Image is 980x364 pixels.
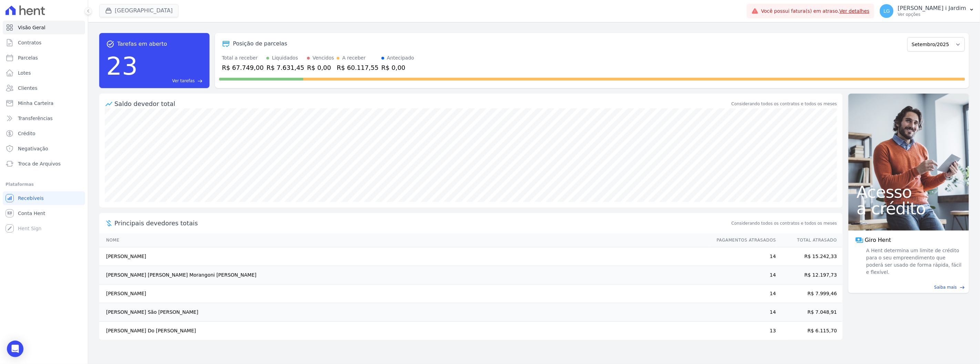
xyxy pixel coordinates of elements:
a: Contratos [3,36,85,50]
span: a crédito [857,200,961,217]
span: east [960,285,965,290]
th: Nome [99,233,710,247]
span: Recebíveis [18,195,44,202]
div: Vencidos [313,54,334,62]
td: R$ 12.197,73 [776,266,843,285]
a: Negativação [3,142,85,156]
td: 14 [710,285,776,303]
span: Tarefas em aberto [117,40,167,48]
div: R$ 7.631,45 [266,63,304,72]
div: A receber [342,54,366,62]
a: Parcelas [3,51,85,65]
div: Saldo devedor total [114,99,730,108]
td: R$ 15.242,33 [776,247,843,266]
span: LG [884,9,890,13]
span: Crédito [18,130,35,137]
a: Transferências [3,111,85,125]
p: [PERSON_NAME] i Jardim [898,5,966,12]
span: A Hent determina um limite de crédito para o seu empreendimento que poderá ser usado de forma ráp... [865,247,962,276]
div: R$ 67.749,00 [222,63,264,72]
span: Saiba mais [934,284,957,290]
a: Minha Carteira [3,96,85,110]
span: Principais devedores totais [114,218,730,228]
div: Liquidados [272,54,298,62]
a: Troca de Arquivos [3,157,85,171]
a: Ver tarefas east [141,78,203,84]
span: east [197,78,203,84]
div: R$ 0,00 [381,63,414,72]
span: Você possui fatura(s) em atraso. [761,8,870,15]
td: [PERSON_NAME] Do [PERSON_NAME] [99,322,710,340]
div: Plataformas [6,180,82,189]
th: Pagamentos Atrasados [710,233,776,247]
div: 23 [106,48,138,84]
span: Conta Hent [18,210,45,217]
button: [GEOGRAPHIC_DATA] [99,4,178,17]
span: Parcelas [18,54,38,61]
td: R$ 7.048,91 [776,303,843,322]
td: R$ 7.999,46 [776,285,843,303]
div: Open Intercom Messenger [7,341,23,357]
td: [PERSON_NAME] [99,285,710,303]
span: task_alt [106,40,114,48]
span: Transferências [18,115,53,122]
td: 14 [710,266,776,285]
span: Lotes [18,69,31,76]
span: Giro Hent [865,236,891,244]
div: Antecipado [387,54,414,62]
span: Ver tarefas [172,78,195,84]
p: Ver opções [898,12,966,17]
span: Troca de Arquivos [18,160,61,167]
span: Negativação [18,145,48,152]
span: Considerando todos os contratos e todos os meses [732,220,837,226]
a: Visão Geral [3,21,85,34]
a: Ver detalhes [839,8,870,14]
a: Saiba mais east [853,284,965,290]
td: 14 [710,303,776,322]
span: Contratos [18,39,41,46]
div: R$ 0,00 [307,63,334,72]
td: 13 [710,322,776,340]
button: LG [PERSON_NAME] i Jardim Ver opções [874,1,980,21]
div: Considerando todos os contratos e todos os meses [732,101,837,107]
a: Conta Hent [3,206,85,220]
div: Total a receber [222,54,264,62]
td: [PERSON_NAME] [99,247,710,266]
td: R$ 6.115,70 [776,322,843,340]
a: Crédito [3,127,85,140]
span: Clientes [18,85,37,92]
a: Clientes [3,81,85,95]
td: [PERSON_NAME] São [PERSON_NAME] [99,303,710,322]
div: R$ 60.117,55 [337,63,378,72]
span: Minha Carteira [18,100,53,107]
a: Recebíveis [3,191,85,205]
span: Visão Geral [18,24,45,31]
td: 14 [710,247,776,266]
td: [PERSON_NAME] [PERSON_NAME] Morangoni [PERSON_NAME] [99,266,710,285]
th: Total Atrasado [776,233,843,247]
span: Acesso [857,184,961,200]
a: Lotes [3,66,85,80]
div: Posição de parcelas [233,40,287,48]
